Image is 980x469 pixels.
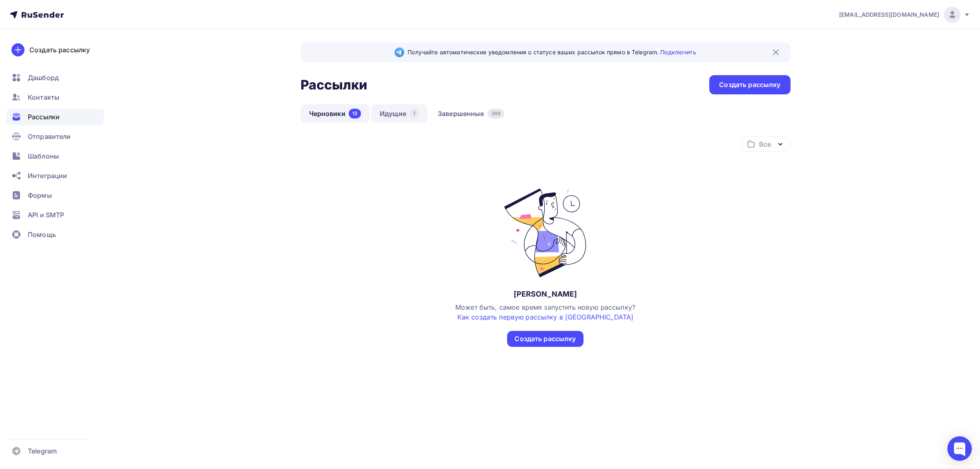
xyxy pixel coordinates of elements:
[488,109,504,118] div: 289
[371,104,428,123] a: Идущие1
[7,148,104,164] a: Шаблоны
[28,190,52,200] span: Формы
[514,289,577,299] div: [PERSON_NAME]
[410,109,419,118] div: 1
[28,132,71,141] span: Отправители
[514,334,576,344] div: Создать рассылку
[301,104,370,123] a: Черновики12
[719,80,780,89] div: Создать рассылку
[28,112,60,122] span: Рассылки
[28,446,57,456] span: Telegram
[28,171,67,181] span: Интеграции
[457,313,634,321] a: Как создать первую рассылку в [GEOGRAPHIC_DATA]
[741,136,791,152] button: Все
[839,11,939,19] span: [EMAIL_ADDRESS][DOMAIN_NAME]
[28,73,59,83] span: Дашборд
[455,303,635,321] span: Может быть, самое время запустить новую рассылку?
[429,104,513,123] a: Завершенные289
[28,151,59,161] span: Шаблоны
[7,128,104,145] a: Отправители
[29,45,90,55] div: Создать рассылку
[7,69,104,86] a: Дашборд
[660,49,696,56] a: Подключить
[301,77,367,93] h2: Рассылки
[839,7,970,23] a: [EMAIL_ADDRESS][DOMAIN_NAME]
[28,210,64,220] span: API и SMTP
[28,92,59,102] span: Контакты
[349,109,361,118] div: 12
[28,230,56,239] span: Помощь
[408,48,696,56] span: Получайте автоматические уведомления о статусе ваших рассылок прямо в Telegram.
[7,109,104,125] a: Рассылки
[759,139,771,149] div: Все
[7,187,104,203] a: Формы
[394,47,404,57] img: Telegram
[7,89,104,105] a: Контакты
